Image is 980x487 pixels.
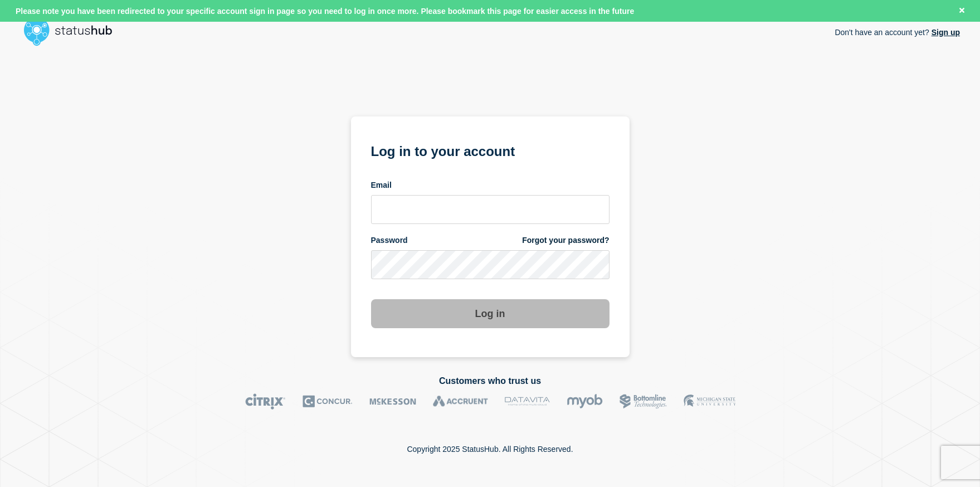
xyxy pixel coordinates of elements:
a: Forgot your password? [522,235,609,246]
span: Email [371,180,392,191]
input: password input [371,250,610,279]
input: email input [371,195,610,224]
h1: Log in to your account [371,140,610,160]
img: MSU logo [684,393,735,410]
img: Citrix logo [245,393,286,410]
p: Copyright 2025 StatusHub. All Rights Reserved. [407,445,573,454]
img: Accruent logo [433,393,488,410]
p: Don't have an account yet? [835,19,960,46]
button: Close banner [955,4,969,17]
span: Password [371,235,408,246]
h2: Customers who trust us [20,376,960,386]
img: DataVita logo [505,393,550,410]
img: StatusHub logo [20,13,126,49]
a: Sign up [929,28,960,37]
img: Concur logo [303,393,353,410]
img: Bottomline logo [620,393,667,410]
img: McKesson logo [369,393,416,410]
button: Log in [371,299,610,328]
img: myob logo [567,393,603,410]
span: Please note you have been redirected to your specific account sign in page so you need to log in ... [16,7,634,16]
